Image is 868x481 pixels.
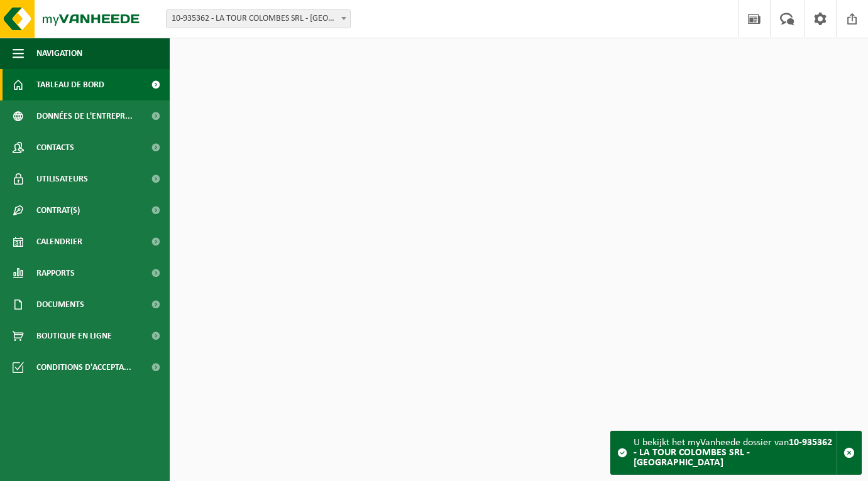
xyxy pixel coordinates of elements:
strong: 10-935362 - LA TOUR COLOMBES SRL - [GEOGRAPHIC_DATA] [634,438,832,468]
span: Navigation [36,38,82,69]
span: Conditions d'accepta... [36,352,131,383]
span: Contacts [36,132,74,163]
span: Documents [36,289,84,320]
span: Tableau de bord [36,69,104,100]
span: Rapports [36,257,75,289]
span: Boutique en ligne [36,320,112,352]
div: U bekijkt het myVanheede dossier van [634,431,837,474]
span: 10-935362 - LA TOUR COLOMBES SRL - HUY [167,10,350,28]
span: Utilisateurs [36,163,88,195]
span: 10-935362 - LA TOUR COLOMBES SRL - HUY [166,9,351,28]
span: Données de l'entrepr... [36,100,133,132]
span: Contrat(s) [36,195,80,226]
span: Calendrier [36,226,82,257]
